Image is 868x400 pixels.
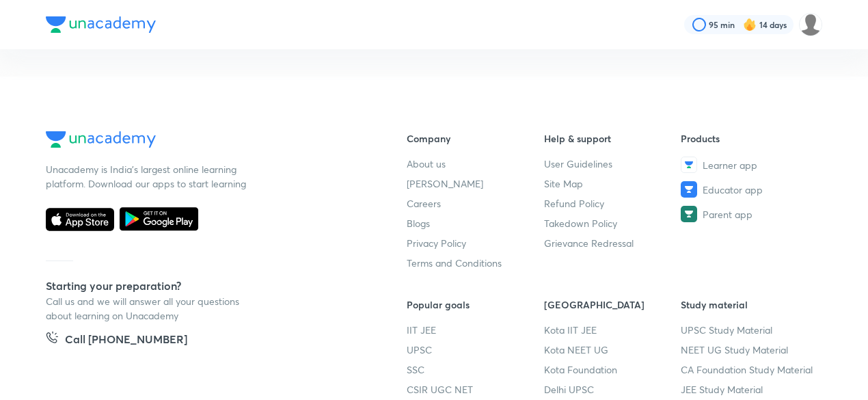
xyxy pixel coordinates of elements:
a: CA Foundation Study Material [681,362,818,377]
a: Site Map [544,176,681,191]
a: Grievance Redressal [544,236,681,250]
a: NEET UG Study Material [681,343,818,357]
a: [PERSON_NAME] [407,176,544,191]
a: Terms and Conditions [407,256,544,270]
h6: Help & support [544,131,681,146]
img: SAKSHI AGRAWAL [799,13,822,36]
h6: Company [407,131,544,146]
a: Blogs [407,216,544,230]
a: SSC [407,362,544,377]
a: JEE Study Material [681,382,818,397]
a: Company Logo [46,131,363,151]
a: Delhi UPSC [544,382,681,397]
img: streak [743,18,757,31]
h5: Starting your preparation? [46,278,363,294]
a: Privacy Policy [407,236,544,250]
a: Kota NEET UG [544,343,681,357]
span: Educator app [703,183,763,197]
img: Parent app [681,206,697,222]
a: User Guidelines [544,157,681,171]
img: Company Logo [46,131,156,148]
img: Educator app [681,181,697,198]
span: Parent app [703,207,752,222]
a: Educator app [681,181,818,198]
a: UPSC Study Material [681,323,818,337]
h6: Study material [681,297,818,312]
h6: Popular goals [407,297,544,312]
a: IIT JEE [407,323,544,337]
a: CSIR UGC NET [407,382,544,397]
a: Parent app [681,206,818,222]
h6: Products [681,131,818,146]
a: Kota IIT JEE [544,323,681,337]
p: Unacademy is India’s largest online learning platform. Download our apps to start learning [46,162,251,191]
a: About us [407,157,544,171]
h5: Call [PHONE_NUMBER] [65,331,187,350]
a: Refund Policy [544,196,681,211]
p: Call us and we will answer all your questions about learning on Unacademy [46,294,251,323]
a: UPSC [407,343,544,357]
a: Takedown Policy [544,216,681,230]
a: Kota Foundation [544,362,681,377]
img: Learner app [681,157,697,173]
a: Learner app [681,157,818,173]
span: Learner app [703,158,757,172]
img: Company Logo [46,16,156,33]
h6: [GEOGRAPHIC_DATA] [544,297,681,312]
a: Careers [407,196,544,211]
a: Call [PHONE_NUMBER] [46,331,187,350]
span: Careers [407,196,441,211]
